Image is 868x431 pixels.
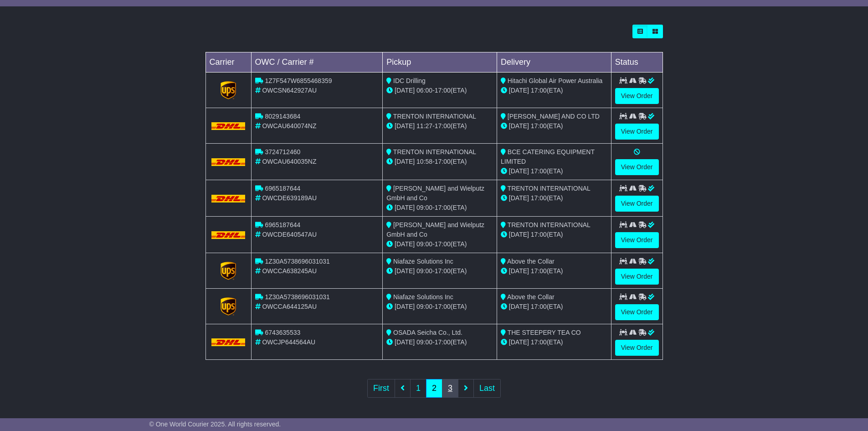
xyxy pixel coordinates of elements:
[509,167,529,175] span: [DATE]
[251,52,383,73] td: OWC / Carrier #
[393,329,462,336] span: OSADA Seicha Co., Ltd.
[531,87,547,94] span: 17:00
[265,258,329,265] span: 1Z30A5738696031031
[395,204,415,211] span: [DATE]
[531,122,547,130] span: 17:00
[501,121,607,131] div: (ETA)
[509,303,529,310] span: [DATE]
[507,293,555,301] span: Above the Collar
[611,52,663,73] td: Status
[435,204,451,211] span: 17:00
[615,232,659,248] a: View Order
[508,113,600,120] span: [PERSON_NAME] AND CO LTD
[221,297,236,316] img: GetCarrierServiceLogo
[262,338,315,346] span: OWCJP644564AU
[262,87,317,94] span: OWCSN642927AU
[386,239,493,249] div: - (ETA)
[531,194,547,202] span: 17:00
[507,258,555,265] span: Above the Collar
[531,167,547,175] span: 17:00
[395,303,415,310] span: [DATE]
[615,340,659,356] a: View Order
[211,231,246,239] img: DHL.png
[410,379,426,398] a: 1
[473,379,501,398] a: Last
[393,293,453,301] span: Niafaze Solutions Inc
[386,185,484,202] span: [PERSON_NAME] and Wielputz GmbH and Co
[508,77,603,84] span: Hitachi Global Air Power Australia
[435,158,451,165] span: 17:00
[531,267,547,275] span: 17:00
[386,203,493,213] div: - (ETA)
[501,302,607,312] div: (ETA)
[501,230,607,239] div: (ETA)
[211,122,246,130] img: DHL.png
[416,87,432,94] span: 06:00
[416,122,432,130] span: 11:27
[615,304,659,320] a: View Order
[508,185,591,192] span: TRENTON INTERNATIONAL
[149,421,281,428] span: © One World Courier 2025. All rights reserved.
[383,52,497,73] td: Pickup
[497,52,611,73] td: Delivery
[508,329,581,336] span: THE STEEPERY TEA CO
[501,166,607,176] div: (ETA)
[265,113,300,120] span: 8029143684
[426,379,442,398] a: 2
[211,195,246,202] img: DHL.png
[221,262,236,280] img: GetCarrierServiceLogo
[615,124,659,140] a: View Order
[416,204,432,211] span: 09:00
[615,269,659,285] a: View Order
[509,231,529,238] span: [DATE]
[265,185,300,192] span: 6965187644
[416,338,432,346] span: 09:00
[508,221,591,228] span: TRENTON INTERNATIONAL
[262,194,317,202] span: OWCDE639189AU
[262,267,317,275] span: OWCCA638245AU
[386,121,493,131] div: - (ETA)
[501,193,607,203] div: (ETA)
[395,87,415,94] span: [DATE]
[262,158,316,165] span: OWCAU640035NZ
[211,338,246,346] img: DHL.png
[211,158,246,166] img: DHL.png
[262,122,316,130] span: OWCAU640074NZ
[442,379,458,398] a: 3
[435,122,451,130] span: 17:00
[265,77,332,84] span: 1Z7F547W6855468359
[395,338,415,346] span: [DATE]
[509,267,529,275] span: [DATE]
[393,148,476,156] span: TRENTON INTERNATIONAL
[435,240,451,248] span: 17:00
[386,86,493,95] div: - (ETA)
[386,266,493,276] div: - (ETA)
[509,338,529,346] span: [DATE]
[386,221,484,238] span: [PERSON_NAME] and Wielputz GmbH and Co
[367,379,395,398] a: First
[395,267,415,275] span: [DATE]
[416,158,432,165] span: 10:58
[262,231,317,238] span: OWCDE640547AU
[501,266,607,276] div: (ETA)
[501,148,595,165] span: BCE CATERING EQUIPMENT LIMITED
[395,240,415,248] span: [DATE]
[205,52,251,73] td: Carrier
[509,194,529,202] span: [DATE]
[395,158,415,165] span: [DATE]
[265,148,300,156] span: 3724712460
[435,303,451,310] span: 17:00
[416,303,432,310] span: 09:00
[393,113,476,120] span: TRENTON INTERNATIONAL
[416,240,432,248] span: 09:00
[265,221,300,228] span: 6965187644
[509,87,529,94] span: [DATE]
[531,338,547,346] span: 17:00
[531,231,547,238] span: 17:00
[531,303,547,310] span: 17:00
[393,258,453,265] span: Niafaze Solutions Inc
[615,88,659,104] a: View Order
[386,157,493,166] div: - (ETA)
[501,86,607,95] div: (ETA)
[435,267,451,275] span: 17:00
